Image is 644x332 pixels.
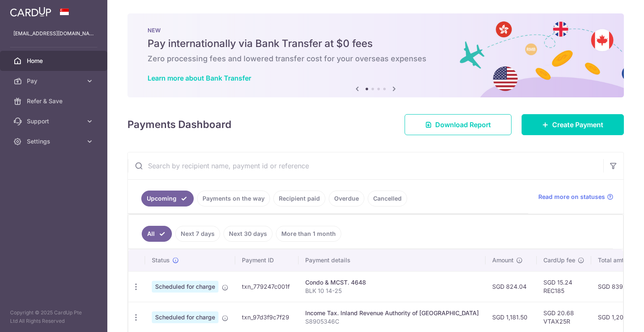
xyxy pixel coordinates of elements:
a: Next 30 days [223,226,273,242]
span: Total amt. [598,256,626,264]
img: Bank transfer banner [127,13,624,97]
span: Home [27,57,82,65]
a: Recipient paid [273,191,325,207]
p: S8905346C [305,317,479,326]
a: Read more on statuses [538,193,613,201]
p: [EMAIL_ADDRESS][DOMAIN_NAME] [13,29,94,38]
span: Status [152,256,170,264]
a: Upcoming [141,191,194,207]
span: Download Report [435,120,491,130]
img: CardUp [10,7,51,17]
h6: Zero processing fees and lowered transfer cost for your overseas expenses [148,54,604,64]
span: CardUp fee [543,256,575,264]
p: NEW [148,27,604,34]
a: Download Report [405,114,512,135]
td: SGD 839.28 [591,271,643,302]
a: Next 7 days [175,226,220,242]
span: Settings [27,137,82,146]
p: BLK 10 14-25 [305,287,479,295]
span: Scheduled for charge [152,281,218,293]
input: Search by recipient name, payment id or reference [128,152,603,179]
th: Payment details [299,249,486,271]
span: Create Payment [552,120,603,130]
a: More than 1 month [276,226,341,242]
a: Cancelled [368,191,407,207]
div: Condo & MCST. 4648 [305,278,479,287]
td: txn_779247c001f [235,271,299,302]
a: Learn more about Bank Transfer [148,74,251,82]
span: Amount [492,256,514,264]
span: Support [27,117,82,125]
a: Create Payment [522,114,624,135]
a: Payments on the way [197,191,270,207]
th: Payment ID [235,249,299,271]
a: All [142,226,172,242]
h4: Payments Dashboard [127,117,231,132]
td: SGD 15.24 REC185 [537,271,591,302]
span: Refer & Save [27,97,82,105]
span: Scheduled for charge [152,311,218,323]
a: Overdue [329,191,364,207]
h5: Pay internationally via Bank Transfer at $0 fees [148,37,604,50]
div: Income Tax. Inland Revenue Authority of [GEOGRAPHIC_DATA] [305,309,479,317]
span: Read more on statuses [538,193,605,201]
td: SGD 824.04 [486,271,537,302]
span: Pay [27,77,82,85]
